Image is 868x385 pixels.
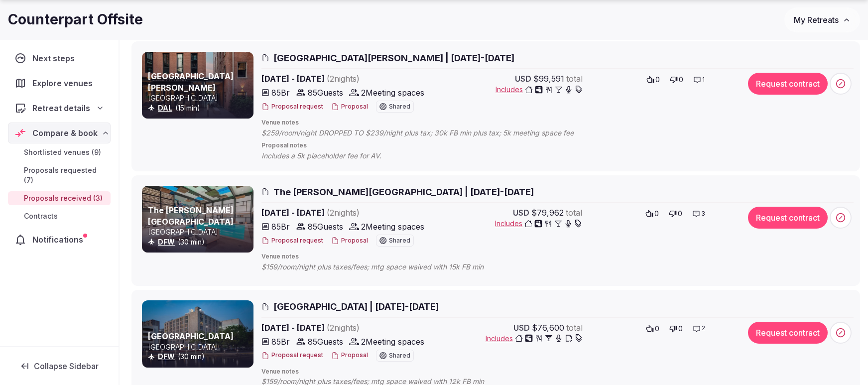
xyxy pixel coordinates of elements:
span: Compare & book [32,127,98,139]
span: My Retreats [794,15,839,25]
button: Proposal request [261,103,323,111]
span: 2 Meeting spaces [361,336,424,348]
span: Venue notes [261,253,854,261]
p: [GEOGRAPHIC_DATA] [148,227,251,237]
span: Next steps [32,52,79,64]
span: Explore venues [32,77,97,89]
p: [GEOGRAPHIC_DATA] [148,342,251,352]
span: Contracts [24,211,58,221]
span: Shared [389,353,410,359]
span: $79,962 [531,207,564,219]
span: Proposals requested (7) [24,165,107,185]
button: Request contract [748,73,828,95]
span: 0 [678,209,682,219]
span: 85 Guests [308,221,343,233]
button: DFW [158,352,175,362]
a: Proposals requested (7) [8,163,111,187]
div: (30 min) [148,237,251,247]
span: Venue notes [261,368,854,376]
button: Includes [486,334,583,344]
span: Collapse Sidebar [34,361,99,371]
button: Proposal [331,237,368,245]
span: Proposals received (3) [24,193,103,203]
span: Notifications [32,234,87,246]
span: [DATE] - [DATE] [261,73,437,85]
button: 0 [643,322,662,336]
span: 2 Meeting spaces [361,221,424,233]
a: Proposals received (3) [8,191,111,205]
span: [DATE] - [DATE] [261,322,437,334]
button: Proposal [331,351,368,360]
span: Shortlisted venues (9) [24,147,101,157]
span: 0 [655,324,659,334]
a: Explore venues [8,73,111,94]
span: ( 2 night s ) [327,208,360,218]
button: 0 [667,73,686,87]
button: My Retreats [784,7,860,32]
a: The [PERSON_NAME][GEOGRAPHIC_DATA] [148,205,234,226]
span: USD [513,207,529,219]
span: USD [515,73,531,85]
button: Request contract [748,322,828,344]
span: The [PERSON_NAME][GEOGRAPHIC_DATA] | [DATE]-[DATE] [273,186,534,198]
button: DFW [158,237,175,247]
span: $76,600 [532,322,564,334]
div: (15 min) [148,103,251,113]
span: 2 [702,324,705,333]
span: 1 [702,76,705,84]
span: Retreat details [32,102,90,114]
button: 0 [643,73,663,87]
span: $259/room/night DROPPED TO $239/night plus tax; 30k FB min plus tax; 5k meeting space fee [261,128,594,138]
span: $99,591 [533,73,564,85]
span: 0 [678,324,683,334]
a: Notifications [8,229,111,250]
span: 85 Guests [308,336,343,348]
a: [GEOGRAPHIC_DATA] [148,331,234,341]
span: total [566,207,582,219]
div: (30 min) [148,352,251,362]
span: total [566,322,583,334]
span: Proposal notes [261,141,854,150]
a: DFW [158,238,175,246]
button: 0 [666,207,685,221]
a: DFW [158,352,175,361]
span: 85 Guests [308,87,343,99]
button: 0 [642,207,662,221]
span: Shared [389,238,410,244]
a: Shortlisted venues (9) [8,145,111,159]
span: 0 [654,209,659,219]
button: Includes [496,85,583,95]
button: Proposal request [261,237,323,245]
span: 85 Br [271,87,290,99]
span: ( 2 night s ) [327,74,360,84]
button: Includes [495,219,582,229]
span: [DATE] - [DATE] [261,207,437,219]
span: 0 [655,75,660,85]
span: ( 2 night s ) [327,323,360,333]
span: 85 Br [271,336,290,348]
button: Proposal [331,103,368,111]
span: 85 Br [271,221,290,233]
span: 3 [701,210,705,218]
button: DAL [158,103,172,113]
span: 2 Meeting spaces [361,87,424,99]
a: Next steps [8,48,111,69]
a: [GEOGRAPHIC_DATA][PERSON_NAME] [148,71,234,92]
button: 0 [666,322,686,336]
h1: Counterpart Offsite [8,10,143,29]
span: 0 [679,75,683,85]
a: DAL [158,104,172,112]
p: [GEOGRAPHIC_DATA] [148,93,251,103]
button: Proposal request [261,351,323,360]
a: Contracts [8,209,111,223]
button: Collapse Sidebar [8,355,111,377]
button: Request contract [748,207,828,229]
span: total [566,73,583,85]
span: $159/room/night plus taxes/fees; mtg space waived with 15k FB min [261,262,503,272]
span: Includes a 5k placeholder fee for AV. [261,151,401,161]
span: Shared [389,104,410,110]
span: USD [513,322,530,334]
